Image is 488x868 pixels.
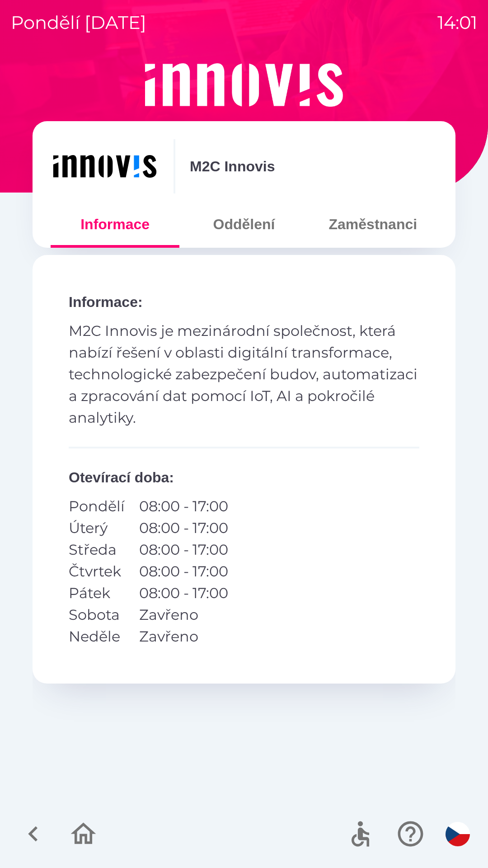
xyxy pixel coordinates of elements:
p: Pondělí [69,495,125,517]
button: Oddělení [179,208,308,241]
p: M2C Innovis je mezinárodní společnost, která nabízí řešení v oblasti digitální transformace, tech... [69,320,419,429]
p: Otevírací doba : [69,467,419,488]
p: Zavřeno [139,604,228,626]
img: ef454dd6-c04b-4b09-86fc-253a1223f7b7.png [51,139,159,193]
p: Čtvrtek [69,561,125,582]
p: Středa [69,539,125,561]
p: Neděle [69,626,125,647]
p: 08:00 - 17:00 [139,582,228,604]
p: Sobota [69,604,125,626]
p: Zavřeno [139,626,228,647]
p: 14:01 [437,9,477,36]
p: 08:00 - 17:00 [139,495,228,517]
p: 08:00 - 17:00 [139,517,228,539]
img: cs flag [446,822,470,846]
p: Pátek [69,582,125,604]
p: 08:00 - 17:00 [139,561,228,582]
img: Logo [33,63,455,107]
button: Zaměstnanci [309,208,437,241]
button: Informace [51,208,179,241]
p: 08:00 - 17:00 [139,539,228,561]
p: Úterý [69,517,125,539]
p: Informace : [69,291,419,313]
p: pondělí [DATE] [11,9,146,36]
p: M2C Innovis [190,156,275,177]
